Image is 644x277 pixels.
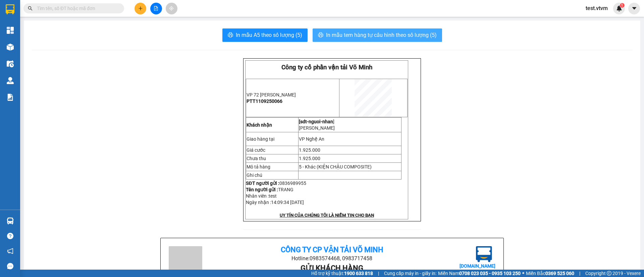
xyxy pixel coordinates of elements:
[7,60,14,67] img: warehouse-icon
[313,28,442,42] button: printerIn mẫu tem hàng tự cấu hình theo số lượng (5)
[246,163,299,171] td: Mô tả hàng
[281,246,383,254] b: Công ty CP Vận Tải Võ Minh
[154,6,158,11] span: file-add
[459,271,521,276] strong: 0708 023 035 - 0935 103 250
[246,200,408,205] p: Ngày nhận :
[311,270,373,277] span: Hỗ trợ kỹ thuật:
[620,3,625,8] sup: 1
[7,233,13,239] span: question-circle
[138,6,143,11] span: plus
[271,200,304,205] span: 14:09:34 [DATE]
[476,246,492,262] img: logo.jpg
[228,32,233,39] span: printer
[545,271,574,276] strong: 0369 525 060
[246,171,299,180] td: Ghi chú
[299,125,335,131] span: [PERSON_NAME]
[299,147,320,153] span: 1.925.000
[7,77,14,84] img: warehouse-icon
[607,271,611,276] span: copyright
[7,217,14,224] img: warehouse-icon
[37,5,116,12] input: Tìm tên, số ĐT hoặc mã đơn
[6,4,14,14] img: logo-vxr
[247,92,296,97] span: VP 72 [PERSON_NAME]
[616,5,622,11] img: icon-new-feature
[246,193,408,199] p: Nhân viên :
[580,4,613,12] span: test.vtvm
[628,3,640,14] button: caret-down
[631,5,637,11] span: caret-down
[384,270,436,277] span: Cung cấp máy in - giấy in:
[280,213,374,218] span: UY TÍN CỦA CHÚNG TÔI LÀ NIỀM TIN CHO BẠN
[223,254,441,263] li: Hotline: 0983574468, 0983717458
[278,187,293,192] span: TRANG
[246,146,299,154] td: Giá cước
[279,181,306,186] span: 0836989955
[246,132,299,146] td: Giao hàng tại
[166,3,177,14] button: aim
[318,32,323,39] span: printer
[522,272,524,275] span: ⚪️
[246,154,299,163] td: Chưa thu
[269,193,277,199] span: test
[344,271,373,276] strong: 1900 633 818
[28,6,33,11] span: search
[621,3,623,8] span: 1
[169,6,174,11] span: aim
[135,3,146,14] button: plus
[281,64,372,71] span: Công ty cổ phần vận tải Võ Minh
[299,119,333,124] strong: [sdt-nguoi-nhan
[247,122,272,128] strong: Khách nhận
[299,156,320,161] span: 1.925.000
[222,28,308,42] button: printerIn mẫu A5 theo số lượng (5)
[150,3,162,14] button: file-add
[326,31,437,39] span: In mẫu tem hàng tự cấu hình theo số lượng (5)
[7,27,14,34] img: dashboard-icon
[526,270,574,277] span: Miền Bắc
[299,136,324,142] span: VP Nghệ An
[579,270,580,277] span: |
[246,187,278,192] strong: Tên người gửi :
[299,119,334,124] span: ]
[378,270,379,277] span: |
[7,248,13,254] span: notification
[438,270,521,277] span: Miền Nam
[247,98,282,104] span: PTT1109250066
[7,94,14,101] img: solution-icon
[7,44,14,51] img: warehouse-icon
[460,263,495,269] b: [DOMAIN_NAME]
[301,264,363,272] b: Gửi khách hàng
[7,263,13,269] span: message
[299,164,372,169] span: 5 - Khác (KIỆN CHẬU COMPOSITE)
[246,181,279,186] strong: SĐT người gửi :
[236,31,302,39] span: In mẫu A5 theo số lượng (5)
